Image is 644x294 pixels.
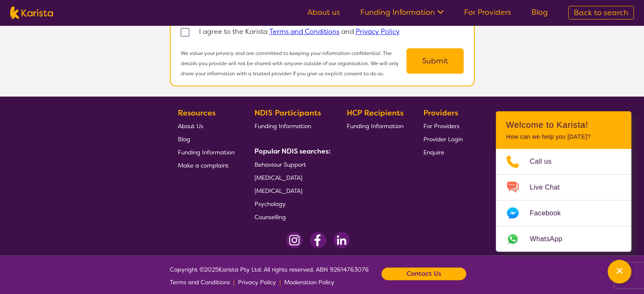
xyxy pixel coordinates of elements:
[307,7,340,17] a: About us
[238,278,276,286] span: Privacy Policy
[178,132,235,146] a: Blog
[423,146,463,159] a: Enquire
[178,146,235,159] a: Funding Information
[360,7,444,17] a: Funding Information
[347,108,404,118] b: HCP Recipients
[238,276,276,289] a: Privacy Policy
[199,25,400,38] p: I agree to the Karista and
[423,132,463,146] a: Provider Login
[254,200,286,208] span: Psychology
[496,149,631,252] ul: Choose channel
[356,27,400,36] a: Privacy Policy
[464,7,511,17] a: For Providers
[530,207,571,220] span: Facebook
[496,111,631,252] div: Channel Menu
[170,278,230,286] span: Terms and Conditions
[254,158,327,171] a: Behaviour Support
[423,119,463,132] a: For Providers
[284,276,334,289] a: Moderation Policy
[347,119,404,132] a: Funding Information
[506,120,621,130] h2: Welcome to Karista!
[254,210,327,223] a: Counselling
[178,135,190,143] span: Blog
[568,6,634,19] a: Back to search
[178,148,235,156] span: Funding Information
[406,48,464,74] button: Submit
[530,155,562,168] span: Call us
[608,260,631,283] button: Channel Menu
[178,162,229,169] span: Make a complaint
[170,263,369,289] span: Copyright © 2025 Karista Pty Ltd. All rights reserved. ABN 92614763076
[269,27,340,36] a: Terms and Conditions
[181,48,406,79] p: We value your privacy and are committed to keeping your information confidential. The details you...
[254,147,331,156] b: Popular NDIS searches:
[347,122,404,130] span: Funding Information
[254,174,302,181] span: [MEDICAL_DATA]
[254,187,302,195] span: [MEDICAL_DATA]
[284,278,334,286] span: Moderation Policy
[496,226,631,252] a: Web link opens in a new tab.
[254,184,327,197] a: [MEDICAL_DATA]
[530,181,570,194] span: Live Chat
[423,135,463,143] span: Provider Login
[178,108,216,118] b: Resources
[233,276,235,289] p: |
[333,232,350,248] img: LinkedIn
[170,276,230,289] a: Terms and Conditions
[310,232,326,248] img: Facebook
[506,133,621,140] p: How can we help you [DATE]?
[254,213,286,221] span: Counselling
[178,122,203,130] span: About Us
[530,233,572,245] span: WhatsApp
[423,108,458,118] b: Providers
[254,161,306,168] span: Behaviour Support
[423,148,444,156] span: Enquire
[178,159,235,172] a: Make a complaint
[279,276,281,289] p: |
[286,232,303,248] img: Instagram
[254,119,327,132] a: Funding Information
[406,267,441,280] b: Contact Us
[531,7,548,17] a: Blog
[423,122,459,130] span: For Providers
[178,119,235,132] a: About Us
[254,197,327,210] a: Psychology
[254,108,321,118] b: NDIS Participants
[574,8,628,18] span: Back to search
[254,171,327,184] a: [MEDICAL_DATA]
[10,6,53,19] img: Karista logo
[254,122,311,130] span: Funding Information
